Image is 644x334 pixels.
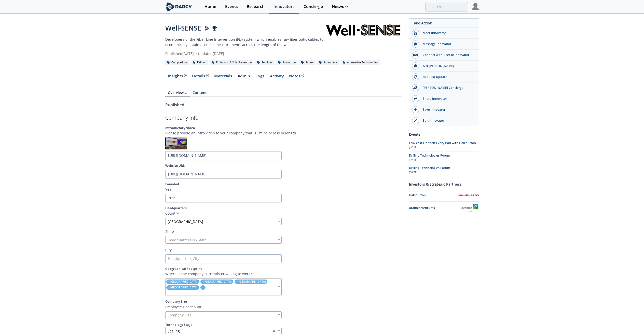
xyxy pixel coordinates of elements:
[189,74,212,80] a: Details
[165,102,402,108] div: Published
[165,126,402,130] label: Introductory Video
[165,254,282,263] input: Headquarters City
[472,3,479,10] img: Profile
[168,236,207,243] span: Headquarters US State
[235,74,253,80] a: Admin
[165,170,282,178] input: Website URL
[409,180,479,189] div: Investors & Strategic Partners
[165,130,402,136] p: Please provide an intro video to your company that is 3mins or less in length
[267,74,286,80] a: Activity
[168,286,170,289] span: remove element
[165,311,282,319] div: Company Size
[255,60,275,65] div: Facilities
[239,280,266,283] span: [GEOGRAPHIC_DATA]
[165,23,325,33] div: Well-SENSE
[165,267,402,271] label: Geographical Footprint
[236,280,238,283] span: remove element
[165,163,402,168] label: Website URL
[165,74,189,80] a: Insights
[419,96,476,101] div: Share Innovator
[191,60,208,65] div: Drilling
[165,91,190,96] a: Overview
[185,91,187,94] img: information.svg
[206,74,209,77] img: information.svg
[192,74,209,78] div: Details
[165,115,402,120] h2: Company Info
[273,5,295,9] div: Innovators
[461,203,479,212] img: Aramco Ventures
[419,64,476,68] div: Ask [PERSON_NAME]
[409,130,479,139] div: Events
[299,60,316,65] div: Safety
[289,74,304,78] div: Notes
[165,229,402,234] p: State
[165,218,282,225] div: [GEOGRAPHIC_DATA]
[168,91,187,94] div: Overview
[409,191,479,200] a: Halliburton Halliburton
[409,203,479,212] a: Aramco Ventures Aramco Ventures
[165,187,402,192] p: Year
[195,51,198,56] span: •
[165,137,187,149] img: Intro video thumbnail
[184,74,187,77] img: information.svg
[409,20,479,28] div: Take Action
[202,280,204,283] span: remove element
[165,37,325,47] p: Developers of the Fiber Line Intervention (FLI) system which enables raw fiber optic cables to ec...
[165,51,325,56] div: Published [DATE] Updated [DATE]
[409,115,479,126] a: Edit Innovator
[165,271,402,276] p: Where is the company currently or willing to work?
[168,312,191,319] span: Company Size
[409,141,478,150] span: Low-cost Fiber on Every Pad with Halliburton's ExpressFiber
[168,74,187,78] div: Insights
[165,2,193,11] img: logo-wide.svg
[165,211,402,216] p: Country
[317,60,339,65] div: Subsurface
[276,60,298,65] div: Production
[204,5,216,9] div: Home
[409,153,450,158] span: Drilling Technologies Forum
[419,107,476,112] div: Save Innovator
[204,280,231,283] span: [GEOGRAPHIC_DATA]
[202,286,204,289] span: remove element
[165,247,402,253] p: City
[168,280,170,283] span: remove element
[165,182,402,187] label: Founded
[165,60,189,65] div: Completions
[304,5,323,9] div: Concierge
[409,158,479,162] div: [DATE]
[409,153,479,162] a: Drilling Technologies Forum [DATE]
[165,206,402,211] label: Headquarters
[212,74,235,80] a: Materials
[286,74,307,80] a: Notes
[419,31,476,35] div: Meet Innovator
[426,2,468,11] input: Advanced Search
[170,280,197,283] span: [GEOGRAPHIC_DATA]
[302,74,304,77] img: information.svg
[247,5,265,9] div: Research
[210,60,254,65] div: Emissions & Spill Prevention
[409,193,458,198] div: Halliburton
[168,219,203,224] span: [GEOGRAPHIC_DATA]
[409,104,479,115] button: Save Innovator
[205,26,209,31] img: Darcy Presenter
[409,145,479,149] div: [DATE]
[165,299,402,304] label: Company Size
[332,5,349,9] div: Network
[165,278,282,296] div: remove element [GEOGRAPHIC_DATA] remove element [GEOGRAPHIC_DATA] remove element [GEOGRAPHIC_DATA...
[419,86,476,90] div: [PERSON_NAME] Concierge
[165,323,402,327] label: Technology Stage
[253,74,267,80] a: Logs
[419,42,476,46] div: Message Innovator
[419,118,476,123] div: Edit Innovator
[409,166,479,174] a: Drilling Technologies Forum [DATE]
[165,194,282,202] input: Founded
[409,171,479,175] div: [DATE]
[225,5,238,9] div: Events
[165,151,282,160] input: Vimeo or YouTube URL
[168,328,180,334] span: Scaling
[165,236,282,244] div: Headquarters US State
[409,166,450,170] span: Drilling Technologies Forum
[458,194,479,196] img: Halliburton
[419,53,476,57] div: Connect with User of Innovator
[419,75,476,79] div: Request Update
